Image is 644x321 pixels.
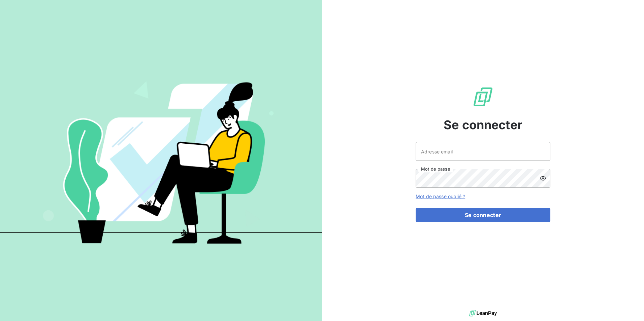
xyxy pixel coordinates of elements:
[416,193,465,199] a: Mot de passe oublié ?
[469,308,497,318] img: logo
[444,116,522,134] span: Se connecter
[416,208,550,222] button: Se connecter
[472,86,494,108] img: Logo LeanPay
[416,142,550,161] input: placeholder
